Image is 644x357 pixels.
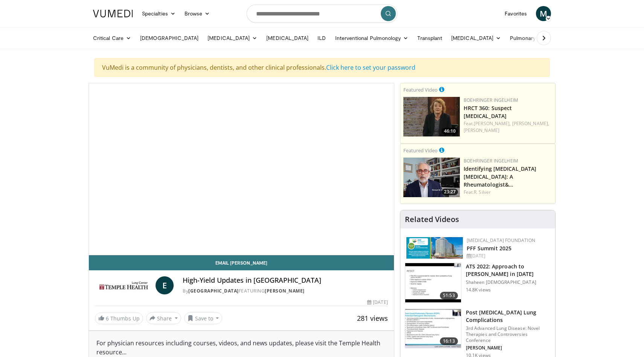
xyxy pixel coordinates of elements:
[184,312,223,324] button: Save to
[440,292,458,299] span: 51:53
[474,189,491,195] a: R. Silver
[447,31,505,46] a: [MEDICAL_DATA]
[467,237,535,244] a: [MEDICAL_DATA] Foundation
[442,188,458,195] span: 23:27
[93,10,133,17] img: VuMedi Logo
[512,120,549,127] a: [PERSON_NAME],
[403,97,460,136] a: 46:10
[183,276,388,285] h4: High-Yield Updates in [GEOGRAPHIC_DATA]
[464,120,552,134] div: Feat.
[89,31,136,46] a: Critical Care
[464,165,537,188] a: Identifying [MEDICAL_DATA] [MEDICAL_DATA]: A Rheumatologist&…
[403,97,460,136] img: 8340d56b-4f12-40ce-8f6a-f3da72802623.png.150x105_q85_crop-smart_upscale.png
[413,31,447,46] a: Transplant
[405,263,551,303] a: 51:53 ATS 2022: Approach to [PERSON_NAME] in [DATE] Shaheen [DEMOGRAPHIC_DATA] 14.8K views
[180,6,215,21] a: Browse
[403,147,438,154] small: Featured Video
[95,276,153,294] img: Temple Lung Center
[440,337,458,345] span: 16:13
[156,276,174,294] a: E
[247,5,397,23] input: Search topics, interventions
[464,127,499,133] a: [PERSON_NAME]
[536,6,551,21] a: M
[406,237,463,259] img: 84d5d865-2f25-481a-859d-520685329e32.png.150x105_q85_autocrop_double_scale_upscale_version-0.2.png
[442,128,458,135] span: 46:10
[464,158,518,164] a: Boehringer Ingelheim
[474,120,511,127] a: [PERSON_NAME],
[467,245,512,252] a: PFF Summit 2025
[467,253,549,259] div: [DATE]
[367,299,388,306] div: [DATE]
[146,312,181,324] button: Share
[326,63,415,72] a: Click here to set your password
[464,189,552,196] div: Feat.
[403,158,460,197] a: 23:27
[466,279,551,285] p: Shaheen [DEMOGRAPHIC_DATA]
[405,215,459,224] h4: Related Videos
[262,31,313,46] a: [MEDICAL_DATA]
[466,263,551,278] h3: ATS 2022: Approach to [PERSON_NAME] in [DATE]
[137,6,180,21] a: Specialties
[464,104,512,120] a: HRCT 360: Suspect [MEDICAL_DATA]
[405,263,461,302] img: 5903cf87-07ec-4ec6-b228-01333f75c79d.150x105_q85_crop-smart_upscale.jpg
[331,31,413,46] a: Interventional Pulmonology
[357,314,388,323] span: 281 views
[89,83,394,255] video-js: Video Player
[403,158,460,197] img: dcc7dc38-d620-4042-88f3-56bf6082e623.png.150x105_q85_crop-smart_upscale.png
[183,288,388,294] div: By FEATURING
[265,288,305,294] a: [PERSON_NAME]
[466,345,551,351] p: [PERSON_NAME]
[505,31,571,46] a: Pulmonary Infection
[89,255,394,270] a: Email [PERSON_NAME]
[136,31,203,46] a: [DEMOGRAPHIC_DATA]
[466,325,551,343] p: 3rd Advanced Lung Disease: Novel Therapies and Controversies Conference
[405,309,461,348] img: 667297da-f7fe-4586-84bf-5aeb1aa9adcb.150x105_q85_crop-smart_upscale.jpg
[464,97,518,103] a: Boehringer Ingelheim
[203,31,262,46] a: [MEDICAL_DATA]
[466,287,491,293] p: 14.8K views
[94,58,550,77] div: VuMedi is a community of physicians, dentists, and other clinical professionals.
[313,31,330,46] a: ILD
[466,309,551,324] h3: Post [MEDICAL_DATA] Lung Complications
[500,6,531,21] a: Favorites
[95,313,143,324] a: 6 Thumbs Up
[106,315,109,322] span: 6
[188,288,239,294] a: [GEOGRAPHIC_DATA]
[403,86,438,93] small: Featured Video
